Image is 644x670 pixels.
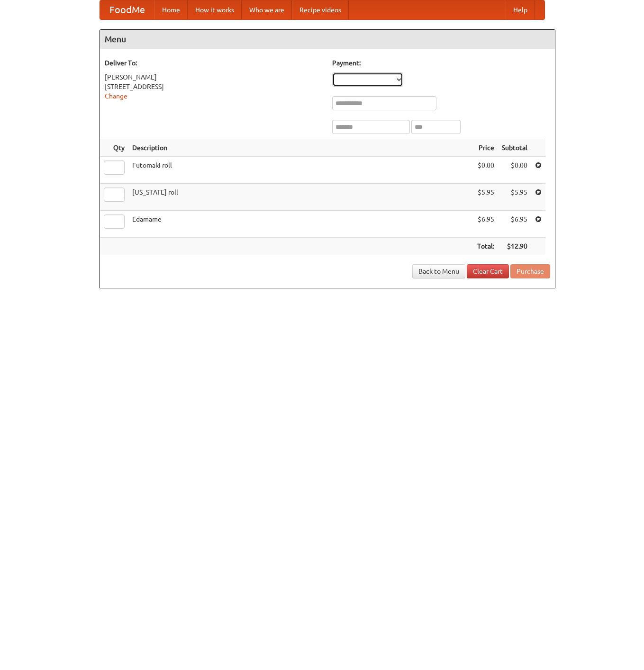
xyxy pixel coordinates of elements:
th: Subtotal [498,139,531,157]
td: $0.00 [498,157,531,184]
a: Back to Menu [412,264,465,278]
td: $5.95 [473,184,498,211]
h5: Payment: [332,58,550,68]
button: Purchase [510,264,550,278]
th: $12.90 [498,238,531,255]
h4: Menu [100,30,555,49]
th: Price [473,139,498,157]
div: [STREET_ADDRESS] [105,82,323,91]
a: Change [105,92,127,100]
td: Edamame [128,211,473,238]
a: How it works [188,0,242,19]
td: Futomaki roll [128,157,473,184]
th: Description [128,139,473,157]
a: FoodMe [100,0,154,19]
td: $0.00 [473,157,498,184]
td: $5.95 [498,184,531,211]
a: Clear Cart [467,264,509,278]
a: Recipe videos [292,0,349,19]
h5: Deliver To: [105,58,323,68]
div: [PERSON_NAME] [105,72,323,82]
td: [US_STATE] roll [128,184,473,211]
td: $6.95 [498,211,531,238]
a: Help [506,0,535,19]
th: Total: [473,238,498,255]
a: Who we are [242,0,292,19]
a: Home [154,0,188,19]
th: Qty [100,139,128,157]
td: $6.95 [473,211,498,238]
